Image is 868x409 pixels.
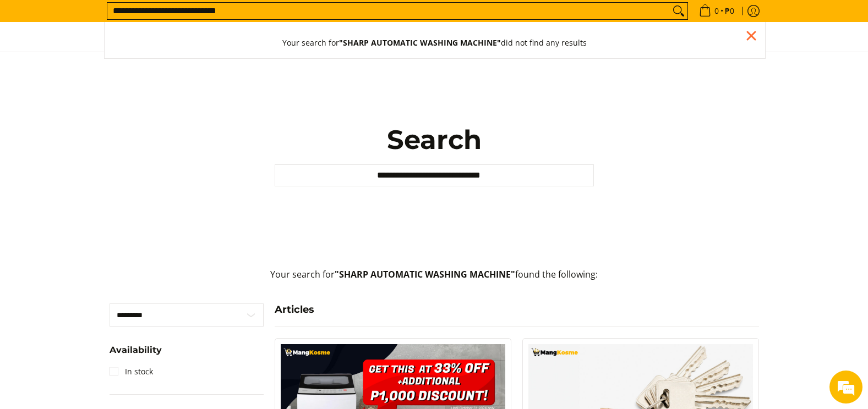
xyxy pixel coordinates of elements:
[339,37,501,48] strong: "SHARP AUTOMATIC WASHING MACHINE"
[110,346,162,355] span: Availability
[275,123,594,156] h1: Search
[110,346,162,363] summary: Open
[670,3,687,19] button: Search
[723,7,736,15] span: ₱0
[713,7,720,15] span: 0
[335,268,515,280] strong: "SHARP AUTOMATIC WASHING MACHINE"
[696,5,738,17] span: •
[110,268,759,292] p: Your search for found the following:
[743,27,760,44] div: Close pop up
[271,27,598,58] button: Your search for"SHARP AUTOMATIC WASHING MACHINE"did not find any results
[110,363,153,380] a: In stock
[275,303,759,316] h4: Articles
